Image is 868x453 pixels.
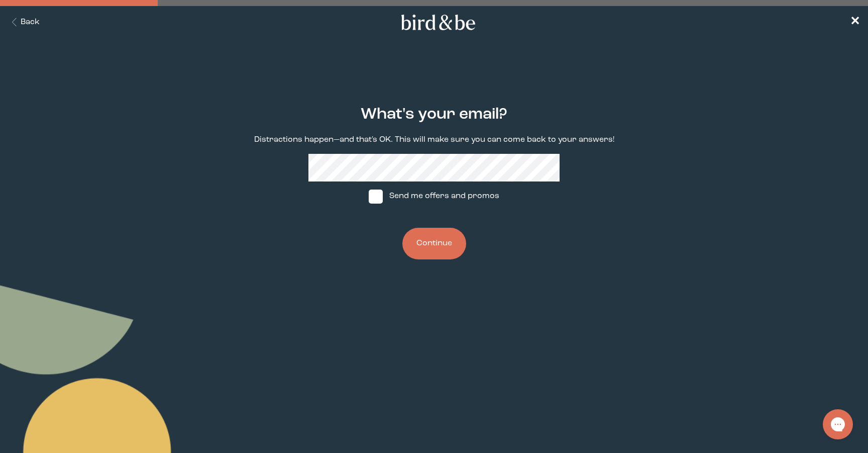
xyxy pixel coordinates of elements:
[850,14,860,31] a: ✕
[402,228,466,259] button: Continue
[361,103,507,126] h2: What's your email?
[359,182,509,212] label: Send me offers and promos
[818,406,858,443] iframe: Gorgias live chat messenger
[254,134,614,146] p: Distractions happen—and that's OK. This will make sure you can come back to your answers!
[850,16,860,28] span: ✕
[8,17,40,28] button: Back Button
